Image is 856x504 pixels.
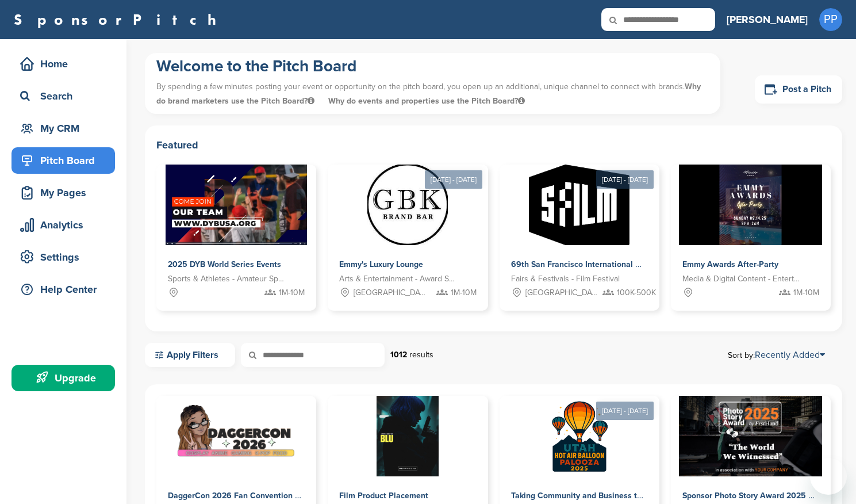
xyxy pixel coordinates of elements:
[679,396,822,476] img: Sponsorpitch &
[682,259,778,269] span: Emmy Awards After-Party
[17,118,115,139] div: My CRM
[596,170,654,189] div: [DATE] - [DATE]
[14,12,224,27] a: SponsorPitch
[810,458,847,495] iframe: Button to launch messaging window
[17,86,115,106] div: Search
[682,273,802,285] span: Media & Digital Content - Entertainment
[339,491,428,501] span: Film Product Placement
[156,77,709,111] p: By spending a few minutes posting your event or opportunity on the pitch board, you open up an ad...
[11,212,115,238] a: Analytics
[11,180,115,206] a: My Pages
[156,137,831,153] h2: Featured
[328,146,488,311] a: [DATE] - [DATE] Sponsorpitch & Emmy's Luxury Lounge Arts & Entertainment - Award Show [GEOGRAPHIC...
[727,7,808,32] a: [PERSON_NAME]
[339,259,423,269] span: Emmy's Luxury Lounge
[596,402,654,420] div: [DATE] - [DATE]
[17,150,115,171] div: Pitch Board
[17,54,115,74] div: Home
[819,8,842,31] span: PP
[11,276,115,303] a: Help Center
[156,56,709,77] h1: Welcome to the Pitch Board
[17,279,115,300] div: Help Center
[11,51,115,77] a: Home
[525,287,600,299] span: [GEOGRAPHIC_DATA], [GEOGRAPHIC_DATA]
[409,350,433,360] span: results
[166,165,308,245] img: Sponsorpitch &
[17,215,115,235] div: Analytics
[354,287,428,299] span: [GEOGRAPHIC_DATA], [GEOGRAPHIC_DATA]
[11,115,115,142] a: My CRM
[156,165,316,311] a: Sponsorpitch & 2025 DYB World Series Events Sports & Athletes - Amateur Sports Leagues 1M-10M
[679,165,822,245] img: Sponsorpitch &
[17,368,115,388] div: Upgrade
[145,343,235,367] a: Apply Filters
[17,182,115,203] div: My Pages
[168,259,281,269] span: 2025 DYB World Series Events
[367,165,448,245] img: Sponsorpitch &
[755,349,825,361] a: Recently Added
[11,244,115,270] a: Settings
[339,273,459,285] span: Arts & Entertainment - Award Show
[168,491,473,501] span: DaggerCon 2026 Fan Convention in [GEOGRAPHIC_DATA], [GEOGRAPHIC_DATA]
[451,287,477,299] span: 1M-10M
[500,146,659,311] a: [DATE] - [DATE] Sponsorpitch & 69th San Francisco International Film Festival Fairs & Festivals -...
[328,96,525,106] span: Why do events and properties use the Pitch Board?
[539,396,620,476] img: Sponsorpitch &
[529,165,629,245] img: Sponsorpitch &
[793,287,819,299] span: 1M-10M
[11,365,115,391] a: Upgrade
[17,247,115,268] div: Settings
[671,165,831,311] a: Sponsorpitch & Emmy Awards After-Party Media & Digital Content - Entertainment 1M-10M
[511,273,620,285] span: Fairs & Festivals - Film Festival
[728,350,825,360] span: Sort by:
[168,273,287,285] span: Sports & Athletes - Amateur Sports Leagues
[617,287,656,299] span: 100K-500K
[425,170,482,189] div: [DATE] - [DATE]
[279,287,305,299] span: 1M-10M
[11,83,115,109] a: Search
[727,12,808,28] h3: [PERSON_NAME]
[11,147,115,174] a: Pitch Board
[755,75,842,104] a: Post a Pitch
[511,259,683,269] span: 69th San Francisco International Film Festival
[390,350,407,360] strong: 1012
[377,396,439,476] img: Sponsorpitch &
[176,396,297,476] img: Sponsorpitch &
